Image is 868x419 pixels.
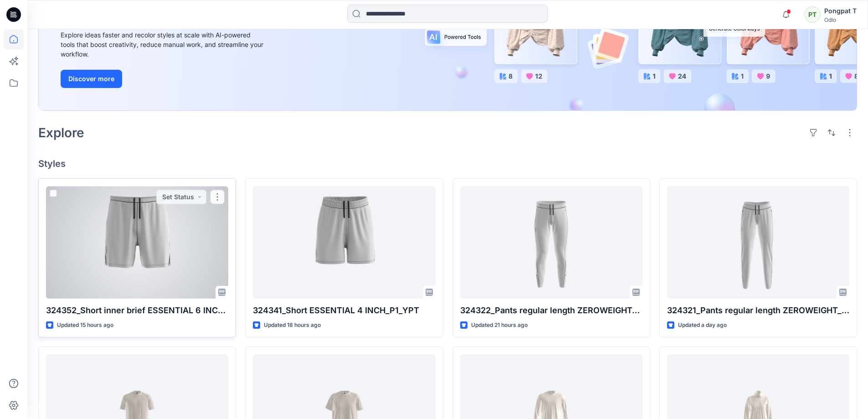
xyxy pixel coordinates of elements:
[471,321,528,330] p: Updated 21 hours ago
[804,6,821,23] div: PT
[61,70,122,88] button: Discover more
[253,304,435,317] p: 324341_Short ESSENTIAL 4 INCH_P1_YPT
[678,321,727,330] p: Updated a day ago
[460,304,642,317] p: 324322_Pants regular length ZEROWEIGHT_P1_YPT
[61,70,266,88] a: Discover more
[253,186,435,299] a: 324341_Short ESSENTIAL 4 INCH_P1_YPT
[824,5,857,16] div: Pongpat T
[38,158,857,169] h4: Styles
[667,304,849,317] p: 324321_Pants regular length ZEROWEIGHT_P1_YPT
[57,321,113,330] p: Updated 15 hours ago
[46,186,228,299] a: 324352_Short inner brief ESSENTIAL 6 INCH_P1_YPT
[38,125,84,140] h2: Explore
[61,30,266,59] div: Explore ideas faster and recolor styles at scale with AI-powered tools that boost creativity, red...
[667,186,849,299] a: 324321_Pants regular length ZEROWEIGHT_P1_YPT
[460,186,642,299] a: 324322_Pants regular length ZEROWEIGHT_P1_YPT
[264,321,321,330] p: Updated 18 hours ago
[46,304,228,317] p: 324352_Short inner brief ESSENTIAL 6 INCH_P1_YPT
[824,16,857,23] div: Odlo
